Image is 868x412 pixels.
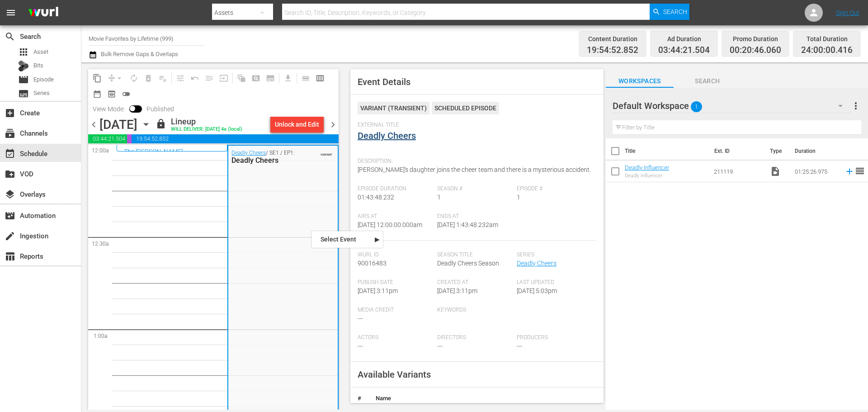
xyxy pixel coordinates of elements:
span: --- [358,315,363,322]
a: The [PERSON_NAME] Story with [PERSON_NAME] [124,148,193,170]
th: Title [625,138,709,164]
span: 1 [517,194,520,201]
span: Episode [33,75,54,84]
div: Bits [18,61,29,71]
span: Bulk Remove Gaps & Overlaps [99,51,178,57]
span: Episode Duration [358,185,433,193]
span: Reports [5,251,15,262]
span: [DATE] 5:03pm [517,287,557,294]
span: Available Variants [358,369,431,380]
span: 01:43:48.232 [358,194,394,201]
span: Season Title [437,251,512,259]
span: date_range_outlined [93,90,102,99]
span: Bits [33,61,43,70]
button: Search [650,4,689,20]
span: Create Search Block [249,71,263,85]
span: Remove Gaps & Overlaps [104,71,127,85]
span: menu [5,7,16,18]
span: Search [674,76,741,87]
div: Promo Duration [730,33,781,45]
span: Published [142,105,179,113]
span: Search [5,31,15,42]
button: more_vert [850,95,861,117]
span: calendar_view_week_outlined [316,74,325,83]
div: [DATE] [99,117,137,132]
span: View Backup [104,87,119,101]
span: Series [517,251,592,259]
span: content_copy [93,74,102,83]
img: ans4CAIJ8jUAAAAAAAAAAAAAAAAAAAAAAAAgQb4GAAAAAAAAAAAAAAAAAAAAAAAAJMjXAAAAAAAAAAAAAAAAAAAAAAAAgAT5G... [22,2,65,24]
th: Ext. ID [709,138,764,164]
span: External Title [358,122,592,129]
span: Asset [33,47,48,57]
div: Lineup [171,117,242,127]
span: Schedule [5,148,15,159]
span: Overlays [5,189,15,200]
span: Description: [358,158,592,165]
span: [DATE] 1:43:48.232am [437,221,498,228]
div: Select Event [311,233,383,246]
span: Select an event to delete [141,71,156,85]
span: --- [437,342,443,350]
button: Unlock and Edit [270,116,324,133]
span: Clear Lineup [156,71,170,85]
td: 01:25:26.975 [791,161,841,182]
span: Airs At [358,213,433,220]
div: Default Workspace [613,93,851,118]
span: Episode # [517,185,592,193]
span: Keywords [437,307,512,314]
span: Season # [437,185,512,193]
span: Refresh All Search Blocks [231,69,249,87]
th: Name [368,388,604,409]
span: Series [18,88,29,99]
span: --- [517,342,522,350]
a: Sign Out [836,9,859,16]
span: Media Credit [358,307,433,314]
span: [DATE] 3:11pm [358,287,398,294]
span: Revert to Primary Episode [188,71,202,85]
div: VARIANT ( TRANSIENT ) [358,102,429,114]
span: preview_outlined [107,90,116,99]
span: Week Calendar View [313,71,327,85]
span: 24:00:00.416 [801,45,853,56]
span: more_vert [850,100,861,111]
span: Search [663,4,687,20]
span: Wurl Id [358,251,433,259]
th: # [350,388,368,409]
a: Deadly Cheers [517,260,557,267]
div: Deadly Influencer [625,173,669,179]
span: Ends At [437,213,512,220]
span: Download as CSV [278,69,295,87]
a: Deadly Cheers [231,150,266,156]
span: Loop Content [127,71,141,85]
span: Deadly Cheers Season [437,260,499,267]
span: Automation [5,210,15,221]
span: Directors [437,334,512,341]
span: chevron_right [327,119,339,130]
span: Fill episodes with ad slates [202,71,217,85]
div: Ad Duration [658,33,710,45]
span: Series [33,89,50,98]
span: Event Details [358,76,410,87]
span: VARIANT [321,149,332,156]
div: / SE1 / EP1: [231,150,297,165]
svg: Add to Schedule [844,166,854,176]
span: Toggle to switch from Published to Draft view. [129,105,136,112]
span: Update Metadata from Key Asset [217,71,231,85]
div: Content Duration [587,33,638,45]
span: 90016483 [358,260,387,267]
a: Deadly Influencer [625,164,669,171]
span: 24 hours Lineup View is OFF [119,87,133,101]
span: Create Series Block [263,71,278,85]
span: Last Updated [517,279,592,286]
span: Episode [18,74,29,85]
span: VOD [5,169,15,180]
span: --- [358,342,363,350]
span: reorder [854,166,865,176]
span: Ingestion [5,231,15,242]
span: 03:44:21.504 [88,134,127,143]
span: lock [156,118,166,129]
td: 211119 [710,161,766,182]
th: Type [764,138,789,164]
div: Deadly Cheers [231,156,297,165]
